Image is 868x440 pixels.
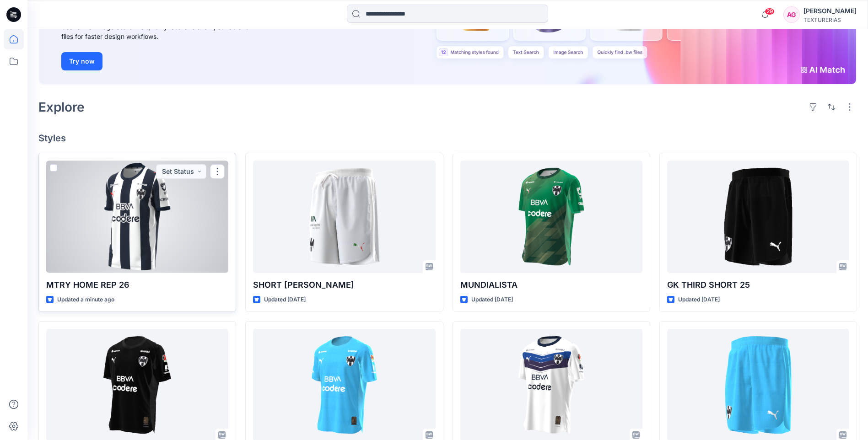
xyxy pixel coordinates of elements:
[61,22,267,41] div: Use text or image search to quickly locate relevant, editable .bw files for faster design workflows.
[803,16,857,23] div: TEXTURERIAS
[765,8,775,15] span: 29
[46,279,228,291] p: MTRY HOME REP 26
[57,295,114,305] p: Updated a minute ago
[460,161,642,273] a: MUNDIALISTA
[253,279,435,291] p: SHORT [PERSON_NAME]
[264,295,306,305] p: Updated [DATE]
[460,279,642,291] p: MUNDIALISTA
[46,161,228,273] a: MTRY HOME REP 26
[38,133,857,144] h4: Styles
[253,161,435,273] a: SHORT MUND
[678,295,720,305] p: Updated [DATE]
[61,52,102,70] button: Try now
[783,6,800,23] div: AG
[38,100,85,114] h2: Explore
[803,5,857,16] div: [PERSON_NAME]
[667,161,849,273] a: GK THIRD SHORT 25
[471,295,513,305] p: Updated [DATE]
[667,279,849,291] p: GK THIRD SHORT 25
